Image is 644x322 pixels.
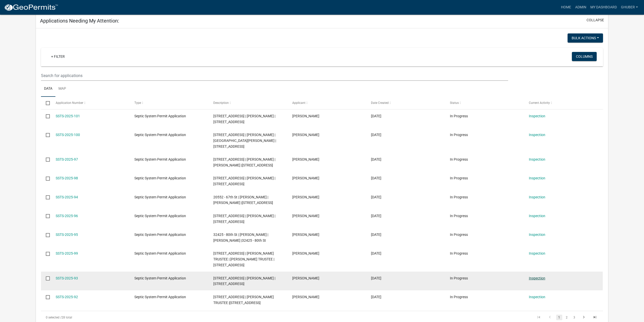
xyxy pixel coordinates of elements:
[573,3,588,12] a: Admin
[292,295,319,299] span: Thomas Trahms
[213,214,275,224] span: 29841 128TH ST | DAVID M KRAMPITZ |29841 128TH ST
[134,176,186,180] span: Septic System Permit Application
[529,176,545,180] a: Inspection
[450,214,468,218] span: In Progress
[40,18,119,24] h5: Applications Needing My Attention:
[209,97,287,109] datatable-header-cell: Description
[56,233,78,237] a: SSTS-2025-95
[371,233,381,237] span: 07/21/2025
[450,101,459,105] span: Status
[292,176,319,180] span: Ken Bentson
[563,313,571,322] li: page 2
[213,114,275,124] span: 11427 WILTON BRIDGE RD | JILLAYNE RAETZ |11427 WILTON BRIDGE RD
[134,251,186,255] span: Septic System Permit Application
[55,81,69,97] a: Map
[287,97,366,109] datatable-header-cell: Applicant
[292,157,319,161] span: Lori Anderson
[529,233,545,237] a: Inspection
[529,295,545,299] a: Inspection
[556,315,562,320] a: 1
[545,315,555,320] a: go to previous page
[450,195,468,199] span: In Progress
[559,3,573,12] a: Home
[134,101,141,105] span: Type
[134,157,186,161] span: Septic System Permit Application
[134,276,186,280] span: Septic System Permit Application
[529,101,550,105] span: Current Activity
[564,315,570,320] a: 2
[571,315,577,320] a: 3
[134,133,186,137] span: Septic System Permit Application
[56,101,83,105] span: Application Number
[56,214,78,218] a: SSTS-2025-96
[450,295,468,299] span: In Progress
[371,276,381,280] span: 07/10/2025
[590,315,600,320] a: go to last page
[213,176,275,186] span: 6775 OLD HWY 14 | KENNETH BENTSON |6775 OLD HWY 14
[555,313,563,322] li: page 1
[572,52,597,61] button: Columns
[46,316,61,319] span: 0 selected /
[588,3,619,12] a: My Dashboard
[41,70,508,81] input: Search for applications
[292,133,319,137] span: Phillip Schleicher
[213,295,274,305] span: 4255 360TH AVE | JON A TRAHMS TRUSTEE |4255 360TH AVE
[529,276,545,280] a: Inspection
[56,157,78,161] a: SSTS-2025-97
[41,81,55,97] a: Data
[450,176,468,180] span: In Progress
[445,97,524,109] datatable-header-cell: Status
[371,101,389,105] span: Date Created
[130,97,209,109] datatable-header-cell: Type
[292,101,305,105] span: Applicant
[292,251,319,255] span: Deb Westphal
[134,195,186,199] span: Septic System Permit Application
[450,133,468,137] span: In Progress
[56,295,78,299] a: SSTS-2025-92
[619,3,640,12] a: GHuber
[134,214,186,218] span: Septic System Permit Application
[41,97,51,109] datatable-header-cell: Select
[292,233,319,237] span: Chris Byron
[47,52,69,61] a: + Filter
[529,133,545,137] a: Inspection
[371,251,381,255] span: 07/16/2025
[371,295,381,299] span: 07/07/2025
[371,214,381,218] span: 07/22/2025
[134,295,186,299] span: Septic System Permit Application
[587,17,604,23] button: collapse
[529,114,545,118] a: Inspection
[292,195,319,199] span: Phillip Schleicher
[371,195,381,199] span: 07/23/2025
[56,176,78,180] a: SSTS-2025-98
[524,97,603,109] datatable-header-cell: Current Activity
[51,97,130,109] datatable-header-cell: Application Number
[292,214,319,218] span: David Krampitz
[292,114,319,118] span: Phillip Schleicher
[134,233,186,237] span: Septic System Permit Application
[213,251,274,267] span: 3635 360TH AVE | CALVIN K PRIEM TRUSTEE | KAREN M PRIEM TRUSTEE |3635 360TH AVE
[56,251,78,255] a: SSTS-2025-99
[450,276,468,280] span: In Progress
[529,157,545,161] a: Inspection
[366,97,445,109] datatable-header-cell: Date Created
[529,214,545,218] a: Inspection
[213,233,268,242] span: 32425 - 80th St | CHRISTOPHER C BYRON | JAMES W BYRON |32425 - 80th St
[56,195,78,199] a: SSTS-2025-94
[213,133,276,148] span: 23868 70TH ST | KENT L THOMPSON | BONNI V THOMPSON |23868 70TH ST
[534,315,544,320] a: go to first page
[450,251,468,255] span: In Progress
[529,195,545,199] a: Inspection
[579,315,589,320] a: go to next page
[134,114,186,118] span: Septic System Permit Application
[56,276,78,280] a: SSTS-2025-93
[56,114,80,118] a: SSTS-2025-101
[292,276,319,280] span: Mark Longenecker
[371,176,381,180] span: 07/25/2025
[450,114,468,118] span: In Progress
[213,157,275,167] span: 17236 237TH AVE | RANDY E ANDERSON | LORI K ANDERSON |17236 237TH AVE
[450,157,468,161] span: In Progress
[213,276,275,286] span: 25457 15TH ST | MARK J LONGENEKER |25457 15TH ST
[371,157,381,161] span: 08/01/2025
[56,133,80,137] a: SSTS-2025-100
